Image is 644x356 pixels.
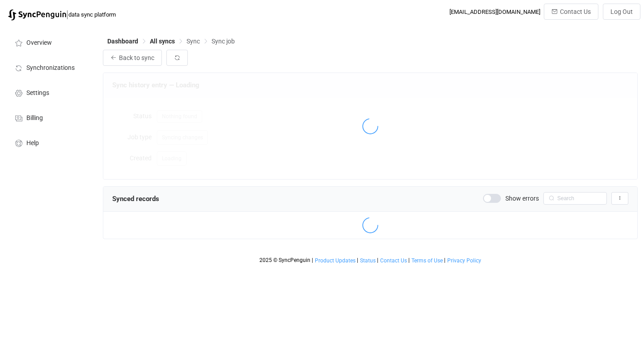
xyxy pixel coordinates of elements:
[103,50,162,66] button: Back to sync
[411,257,443,264] a: Terms of Use
[4,30,94,55] a: Overview
[119,54,154,61] span: Back to sync
[26,39,52,47] span: Overview
[150,38,175,45] span: All syncs
[380,257,407,264] span: Contact Us
[107,38,235,44] div: Breadcrumb
[360,257,376,264] a: Status
[26,140,39,147] span: Help
[543,192,607,205] input: Search
[357,257,358,263] span: |
[610,8,633,15] span: Log Out
[377,257,378,263] span: |
[107,38,138,45] span: Dashboard
[315,257,356,264] span: Product Updates
[312,257,313,263] span: |
[544,4,598,20] button: Contact Us
[314,257,356,264] a: Product Updates
[4,105,94,130] a: Billing
[112,195,159,203] span: Synced records
[8,8,116,21] a: |data sync platform
[4,130,94,155] a: Help
[26,115,43,122] span: Billing
[26,90,49,97] span: Settings
[4,80,94,105] a: Settings
[360,257,376,264] span: Status
[4,55,94,80] a: Synchronizations
[408,257,410,263] span: |
[603,4,640,20] button: Log Out
[449,9,540,15] div: [EMAIL_ADDRESS][DOMAIN_NAME]
[26,64,75,72] span: Synchronizations
[447,257,481,264] span: Privacy Policy
[259,257,310,263] span: 2025 © SyncPenguin
[212,38,235,45] span: Sync job
[68,11,116,18] span: data sync platform
[505,195,539,202] span: Show errors
[447,257,482,264] a: Privacy Policy
[66,8,68,21] span: |
[8,9,66,21] img: syncpenguin.svg
[186,38,200,45] span: Sync
[560,8,591,15] span: Contact Us
[380,257,407,264] a: Contact Us
[444,257,445,263] span: |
